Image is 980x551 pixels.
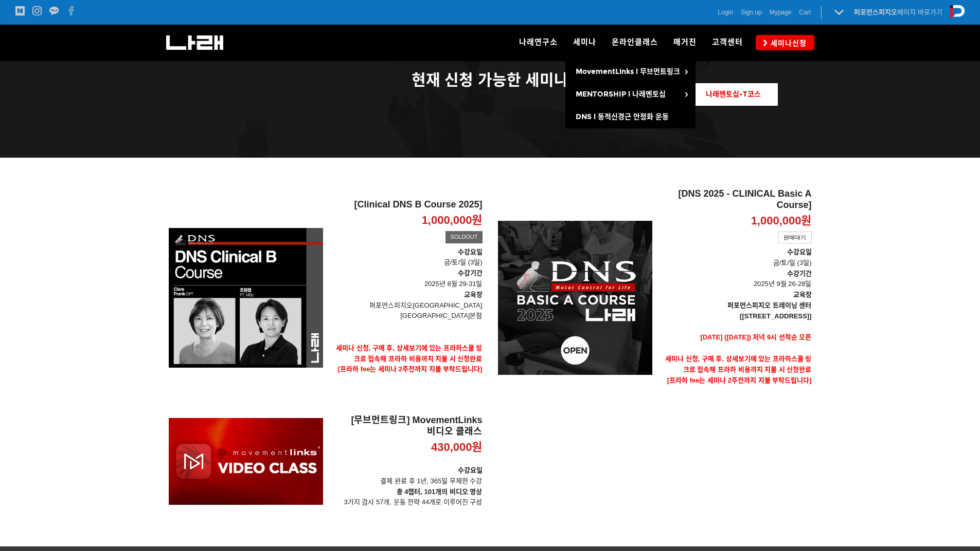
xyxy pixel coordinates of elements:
[604,25,666,61] a: 온라인클래스
[331,465,483,487] p: 결제 완료 후 1년, 365일 무제한 수강
[331,199,483,396] a: [Clinical DNS B Course 2025] 1,000,000원 SOLDOUT 수강요일금/토/일 (3일)수강기간 2025년 8월 29-31일교육장퍼포먼스피지오[GEOG...
[331,300,483,322] p: 퍼포먼스피지오[GEOGRAPHIC_DATA] [GEOGRAPHIC_DATA]본점
[331,199,483,211] h2: [Clinical DNS B Course 2025]
[696,83,778,106] a: 나래멘토십-T코스
[336,344,483,363] strong: 세미나 신청, 구매 후, 상세보기에 있는 프라하스쿨 링크로 접속해 프라하 비용까지 지불 시 신청완료
[458,248,483,256] strong: 수강요일
[751,214,812,229] p: 1,000,000원
[660,269,812,290] p: 2025년 9월 26-28일
[519,37,558,47] span: 나래연구소
[412,71,568,88] span: 현재 신청 가능한 세미나
[458,466,483,474] strong: 수강요일
[331,257,483,268] p: 금/토/일 (3일)
[799,7,811,17] a: Cart
[511,25,565,61] a: 나래연구소
[338,365,483,373] span: [프라하 fee는 세미나 2주전까지 지불 부탁드립니다]
[660,188,812,407] a: [DNS 2025 - CLINICAL Basic A Course] 1,000,000원 판매대기 수강요일금/토/일 (3일)수강기간 2025년 9월 26-28일교육장퍼포먼스피지오...
[331,415,483,437] h2: [무브먼트링크] MovementLinks 비디오 클래스
[576,67,680,76] span: MovementLinks l 무브먼트링크
[565,106,696,128] a: DNS l 동적신경근 안정화 운동
[700,333,811,341] span: [DATE] ([DATE]) 저녁 9시 선착순 오픈
[770,7,792,17] a: Mypage
[665,355,812,373] strong: 세미나 신청, 구매 후, 상세보기에 있는 프라하스쿨 링크로 접속해 프라하 비용까지 지불 시 신청완료
[854,8,942,16] a: 퍼포먼스피지오페이지 바로가기
[446,231,482,243] div: SOLDOUT
[667,376,812,384] span: [프라하 fee는 세미나 2주전까지 지불 부탁드립니다]
[464,291,483,298] strong: 교육장
[431,440,483,455] p: 430,000원
[576,90,666,99] span: MENTORSHIP l 나래멘토십
[778,232,812,244] div: 판매대기
[787,248,812,256] strong: 수강요일
[666,25,704,61] a: 매거진
[565,83,696,106] a: MENTORSHIP l 나래멘토십
[741,7,762,17] a: Sign up
[331,268,483,290] p: 2025년 8월 29-31일
[768,38,807,48] span: 세미나신청
[458,269,483,277] strong: 수강기간
[397,488,483,496] strong: 총 4챕터, 101개의 비디오 영상
[422,213,483,228] p: 1,000,000원
[673,37,697,47] span: 매거진
[331,487,483,508] p: 3가지 검사 57개, 운동 전략 44개로 이루어진 구성
[704,25,751,61] a: 고객센터
[565,61,696,83] a: MovementLinks l 무브먼트링크
[740,312,811,320] strong: [[STREET_ADDRESS]]
[573,37,596,47] span: 세미나
[712,37,743,47] span: 고객센터
[576,112,669,121] span: DNS l 동적신경근 안정화 운동
[787,270,812,277] strong: 수강기간
[660,188,812,211] h2: [DNS 2025 - CLINICAL Basic A Course]
[565,25,604,61] a: 세미나
[331,415,483,508] a: [무브먼트링크] MovementLinks 비디오 클래스 430,000원 수강요일결제 완료 후 1년, 365일 무제한 수강총 4챕터, 101개의 비디오 영상3가지 검사 57개,...
[854,8,897,16] strong: 퍼포먼스피지오
[660,247,812,269] p: 금/토/일 (3일)
[727,301,811,309] strong: 퍼포먼스피지오 트레이닝 센터
[612,37,658,47] span: 온라인클래스
[718,7,733,17] a: Login
[793,291,812,298] strong: 교육장
[706,90,761,99] span: 나래멘토십-T코스
[756,35,814,50] a: 세미나신청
